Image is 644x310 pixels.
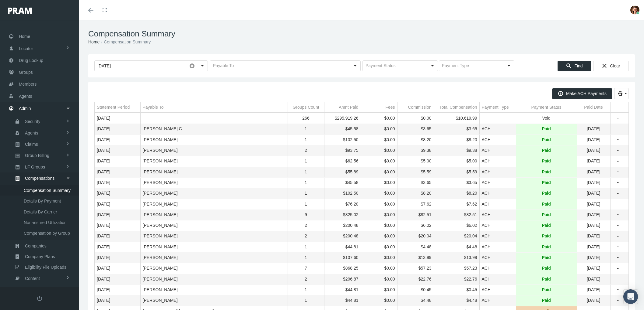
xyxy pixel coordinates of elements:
span: Find [574,63,583,68]
div: more [614,158,624,165]
div: $13.99 [400,255,432,261]
td: [DATE] [95,113,140,124]
td: [DATE] [95,177,140,188]
td: [PERSON_NAME] [140,242,288,252]
td: ACH [479,263,516,274]
span: Paid [542,265,551,271]
td: [PERSON_NAME] [140,135,288,145]
div: $0.00 [363,158,395,164]
td: [PERSON_NAME] [140,199,288,210]
div: $206.87 [327,276,359,282]
div: Select [197,61,208,71]
td: [PERSON_NAME] [140,188,288,199]
div: $0.00 [363,298,395,303]
span: Paid [542,190,551,196]
div: Show Compensation actions [614,190,624,196]
td: 2 [288,145,324,156]
div: $57.23 [400,265,432,271]
td: ACH [479,220,516,231]
span: Paid [542,148,551,153]
span: Non-insured Utilization [24,217,67,228]
div: $0.00 [363,265,395,271]
div: $0.00 [363,190,395,196]
div: Show Compensation actions [614,169,624,175]
td: [DATE] [95,124,140,135]
span: Paid [542,255,551,261]
span: Claims [25,139,38,149]
td: Column Payment Type [479,102,516,113]
td: ACH [479,135,516,145]
span: Paid [542,287,551,293]
div: $0.00 [363,223,395,228]
td: Column Statement Period [95,102,140,113]
td: [DATE] [577,210,610,220]
div: Show Compensation actions [614,115,624,121]
div: Show Compensation actions [614,276,624,282]
div: more [614,115,624,121]
div: $102.50 [327,137,359,143]
td: ACH [479,253,516,263]
div: Show Compensation actions [614,287,624,293]
td: ACH [479,284,516,295]
div: more [614,191,624,197]
div: $8.20 [436,137,477,143]
div: Show Compensation actions [614,244,624,250]
div: Payment Type [482,104,509,110]
div: $0.00 [363,287,395,293]
span: Security [25,116,40,127]
div: $10,619.99 [436,115,477,121]
div: $0.00 [363,180,395,186]
div: Payment Status [531,104,562,110]
span: Compensation Summary [24,185,71,196]
td: Column Commission [397,102,434,113]
span: Groups [19,66,33,78]
td: [DATE] [95,263,140,274]
div: $0.00 [363,212,395,218]
li: Compensation Summary [100,39,151,45]
div: Statement Period [97,104,130,110]
div: $9.38 [400,148,432,153]
img: PRAM_20_x_78.png [8,8,32,14]
div: Paid Date [584,104,603,110]
td: [PERSON_NAME] [140,274,288,284]
td: 1 [288,177,324,188]
div: $82.51 [436,212,477,218]
td: [DATE] [95,156,140,167]
td: Column Amnt Paid [324,102,361,113]
span: Details By Carrier [24,207,57,217]
td: [PERSON_NAME] [140,156,288,167]
td: ACH [479,210,516,220]
div: Show Compensation actions [614,148,624,154]
td: [PERSON_NAME] [140,210,288,220]
div: Find [558,61,591,71]
td: [DATE] [577,135,610,145]
span: Paid [542,169,551,175]
div: Show Compensation actions [614,233,624,239]
div: print [614,88,629,99]
td: [DATE] [95,242,140,252]
div: $0.00 [363,148,395,153]
div: Show Compensation actions [614,180,624,186]
div: $8.20 [400,190,432,196]
td: [PERSON_NAME] [140,284,288,295]
a: Home [88,39,100,44]
div: Show Compensation actions [614,201,624,207]
div: $6.02 [400,223,432,228]
div: $7.62 [436,201,477,207]
td: 266 [288,113,324,124]
div: $3.65 [436,180,477,186]
td: [DATE] [577,199,610,210]
div: more [614,287,624,293]
td: ACH [479,156,516,167]
span: Content [25,273,40,284]
div: $55.89 [327,169,359,175]
div: $93.75 [327,148,359,153]
div: more [614,266,624,272]
div: $82.51 [400,212,432,218]
td: [PERSON_NAME] [140,263,288,274]
td: ACH [479,274,516,284]
div: Show Compensation actions [614,255,624,261]
div: Payable To [143,104,164,110]
td: Column Paid Date [577,102,610,113]
div: $62.56 [327,158,359,164]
